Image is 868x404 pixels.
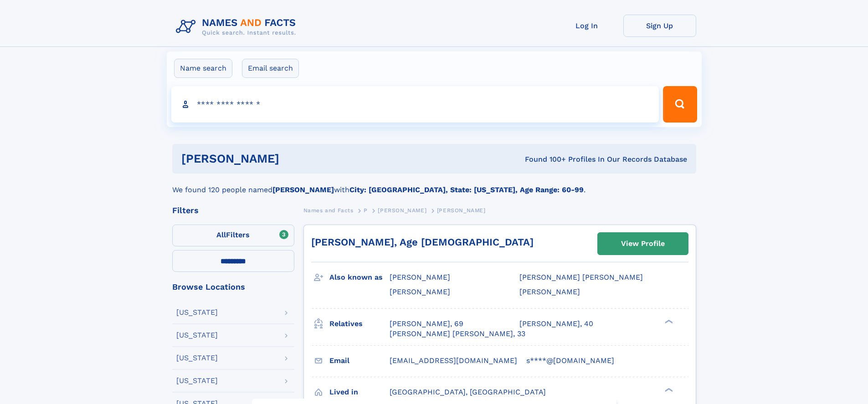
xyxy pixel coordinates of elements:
input: search input [171,86,659,123]
a: [PERSON_NAME] [PERSON_NAME], 33 [390,329,525,339]
h1: [PERSON_NAME] [181,153,402,164]
a: P [364,205,368,216]
div: Filters [172,206,294,215]
b: [PERSON_NAME] [272,185,334,194]
a: Log In [550,15,623,37]
span: [PERSON_NAME] [390,273,450,281]
span: [PERSON_NAME] [519,287,580,296]
span: [PERSON_NAME] [PERSON_NAME] [519,273,643,281]
div: We found 120 people named with . [172,174,696,195]
span: [PERSON_NAME] [378,207,426,214]
a: View Profile [598,233,688,255]
span: P [364,207,368,214]
div: [US_STATE] [176,309,218,316]
h3: Email [329,353,390,368]
a: Names and Facts [303,205,354,216]
a: [PERSON_NAME], 69 [390,319,463,329]
h3: Also known as [329,270,390,285]
a: [PERSON_NAME], 40 [519,319,593,329]
label: Email search [242,59,299,78]
div: [US_STATE] [176,377,218,384]
span: [PERSON_NAME] [437,207,486,214]
a: [PERSON_NAME], Age [DEMOGRAPHIC_DATA] [311,236,534,248]
a: [PERSON_NAME] [378,205,426,216]
span: All [216,230,226,239]
label: Name search [174,59,232,78]
div: Found 100+ Profiles In Our Records Database [402,154,687,164]
div: View Profile [621,233,665,254]
div: [US_STATE] [176,332,218,339]
div: [US_STATE] [176,354,218,362]
img: Logo Names and Facts [172,15,303,39]
h3: Relatives [329,316,390,332]
a: Sign Up [623,15,696,37]
div: Browse Locations [172,283,294,291]
div: ❯ [663,318,673,324]
h3: Lived in [329,384,390,400]
button: Search Button [663,86,697,123]
span: [PERSON_NAME] [390,287,450,296]
span: [EMAIL_ADDRESS][DOMAIN_NAME] [390,356,517,365]
b: City: [GEOGRAPHIC_DATA], State: [US_STATE], Age Range: 60-99 [349,185,584,194]
label: Filters [172,225,294,246]
span: [GEOGRAPHIC_DATA], [GEOGRAPHIC_DATA] [390,388,546,396]
div: ❯ [663,387,673,393]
